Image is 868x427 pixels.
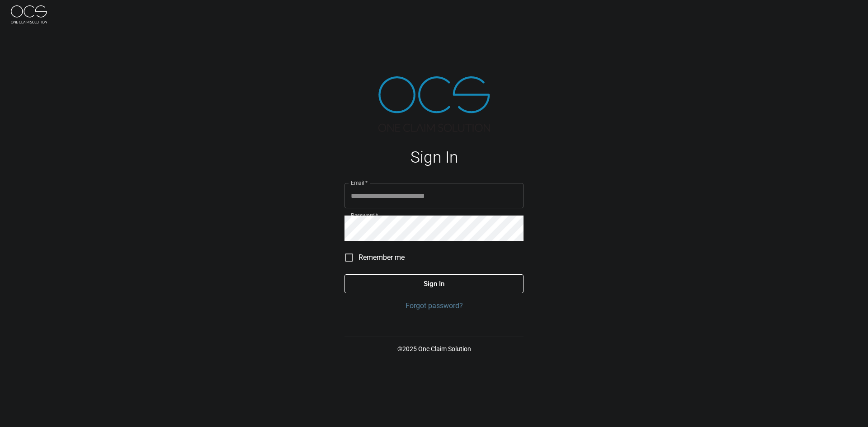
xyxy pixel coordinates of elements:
label: Email [351,179,368,187]
p: © 2025 One Claim Solution [344,344,524,353]
img: ocs-logo-white-transparent.png [11,5,47,23]
label: Password [351,211,378,219]
a: Forgot password? [344,300,524,311]
button: Sign In [344,274,524,293]
h1: Sign In [344,148,524,167]
span: Remember me [359,252,405,263]
img: ocs-logo-tra.png [378,76,490,132]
